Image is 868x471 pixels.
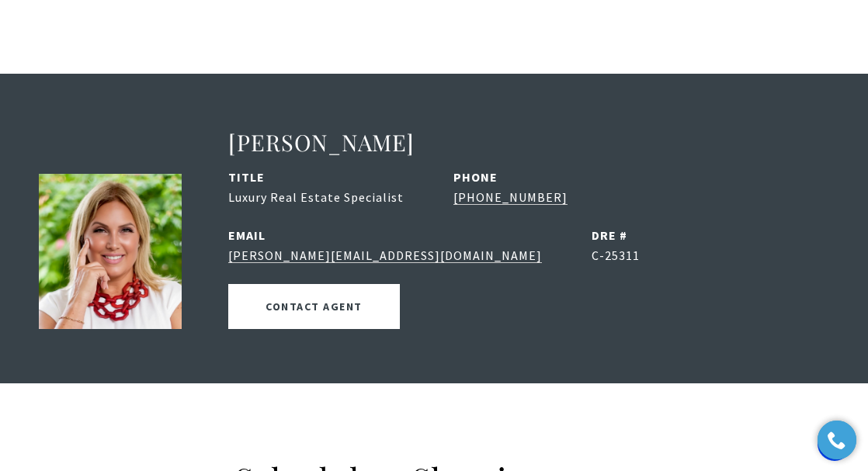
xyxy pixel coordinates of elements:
a: [PERSON_NAME] [228,127,415,157]
strong: title [228,168,404,188]
a: [PHONE_NUMBER] [453,189,568,205]
span: Luxury Real Estate Specialist [228,189,404,205]
strong: DRE # [592,226,640,246]
span: C-25311 [592,248,640,263]
strong: PHONE [453,168,568,188]
a: [PERSON_NAME][EMAIL_ADDRESS][DOMAIN_NAME] [228,248,542,263]
button: CONTACT AGENT [228,284,400,329]
img: Sandra Natasha Abreu [39,174,182,329]
strong: EMAIL [228,226,542,246]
